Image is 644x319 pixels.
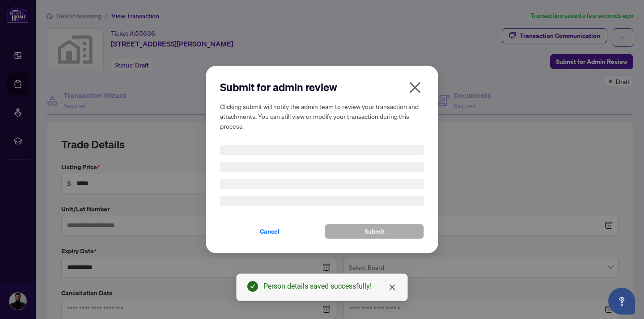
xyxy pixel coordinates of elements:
button: Open asap [608,288,635,315]
h2: Submit for admin review [220,80,424,94]
span: close [408,80,422,95]
span: Cancel [260,224,280,239]
span: check-circle [247,281,258,292]
button: Submit [325,224,424,239]
span: close [389,284,396,291]
h5: Clicking submit will notify the admin team to review your transaction and attachments. You can st... [220,101,424,131]
div: Person details saved successfully! [263,281,397,292]
button: Cancel [220,224,319,239]
a: Close [387,282,397,292]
